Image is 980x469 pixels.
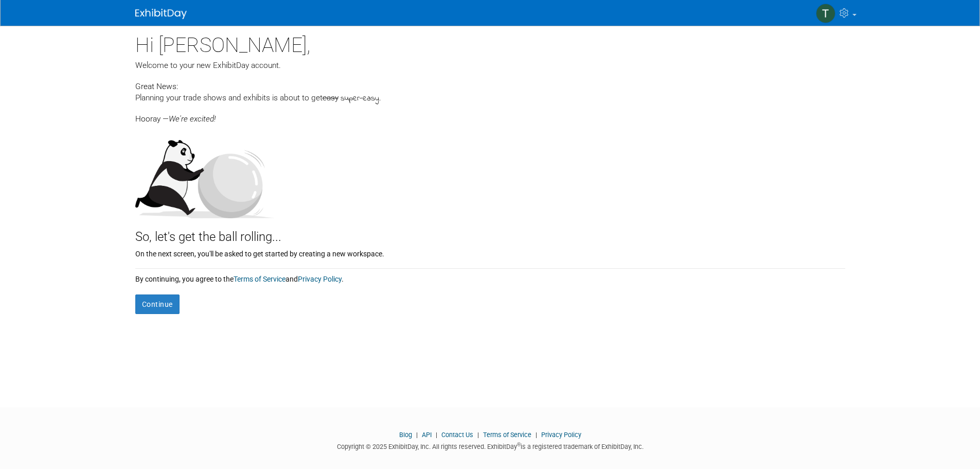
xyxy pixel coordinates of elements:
[135,246,845,259] div: On the next screen, you'll be asked to get started by creating a new workspace.
[135,26,845,60] div: Hi [PERSON_NAME],
[323,93,338,102] span: easy
[135,269,845,284] div: By continuing, you agree to the and .
[533,431,540,439] span: |
[422,431,432,439] a: API
[541,431,581,439] a: Privacy Policy
[135,92,845,105] div: Planning your trade shows and exhibits is about to get .
[399,431,412,439] a: Blog
[433,431,440,439] span: |
[441,431,473,439] a: Contact Us
[169,114,216,124] span: We're excited!
[298,275,342,283] a: Privacy Policy
[483,431,531,439] a: Terms of Service
[816,4,835,23] img: Theresa Marlowe
[341,93,379,105] span: super-easy
[135,294,180,314] button: Continue
[135,9,187,19] img: ExhibitDay
[135,60,845,71] div: Welcome to your new ExhibitDay account.
[234,275,286,283] a: Terms of Service
[414,431,420,439] span: |
[135,218,845,246] div: So, let's get the ball rolling...
[135,80,845,92] div: Great News:
[135,130,274,218] img: Let's get the ball rolling
[475,431,482,439] span: |
[135,105,845,125] div: Hooray —
[517,442,521,447] sup: ®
